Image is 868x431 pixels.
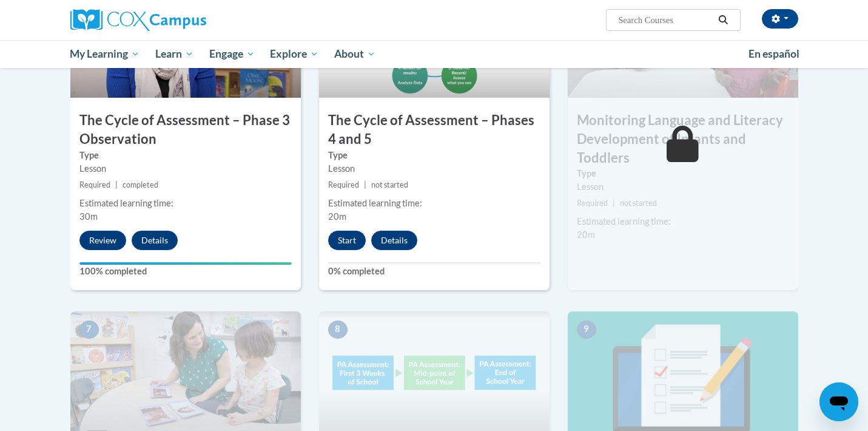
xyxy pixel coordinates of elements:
a: Engage [201,40,263,68]
span: About [334,47,375,61]
span: Learn [155,47,193,61]
span: completed [123,180,158,189]
input: Search Courses [617,13,714,27]
h3: The Cycle of Assessment – Phase 3 Observation [70,111,301,149]
a: About [326,40,383,68]
span: not started [620,199,657,208]
div: Lesson [577,180,789,194]
label: Type [328,149,540,162]
button: Search [714,13,732,27]
div: Lesson [79,162,292,175]
span: | [364,180,366,189]
span: Required [577,199,608,208]
a: Explore [262,40,326,68]
a: My Learning [62,40,148,68]
label: Type [79,149,292,162]
button: Details [371,231,417,250]
div: Estimated learning time: [328,197,540,210]
button: Start [328,231,366,250]
span: 20m [577,229,595,240]
button: Review [79,231,126,250]
div: Estimated learning time: [577,215,789,228]
label: 0% completed [328,265,540,278]
button: Account Settings [762,9,798,29]
span: not started [371,180,408,189]
div: Main menu [52,40,816,68]
span: | [613,199,615,208]
div: Estimated learning time: [79,197,292,210]
div: Your progress [79,262,292,265]
span: | [115,180,118,189]
a: Learn [147,40,201,68]
iframe: Button to launch messaging window [819,382,858,421]
span: Required [79,180,110,189]
img: Cox Campus [70,9,206,31]
a: Cox Campus [70,9,301,31]
h3: Monitoring Language and Literacy Development of Infants and Toddlers [568,111,798,167]
span: Required [328,180,359,189]
span: My Learning [70,47,140,61]
label: 100% completed [79,265,292,278]
span: 8 [328,321,348,339]
div: Lesson [328,162,540,175]
span: 9 [577,321,596,339]
span: 20m [328,211,346,222]
span: Engage [209,47,255,61]
span: 7 [79,321,99,339]
a: En español [741,41,807,67]
label: Type [577,167,789,180]
span: Explore [270,47,318,61]
span: En español [749,47,799,60]
span: 30m [79,211,98,222]
button: Details [132,231,178,250]
h3: The Cycle of Assessment – Phases 4 and 5 [319,111,550,149]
